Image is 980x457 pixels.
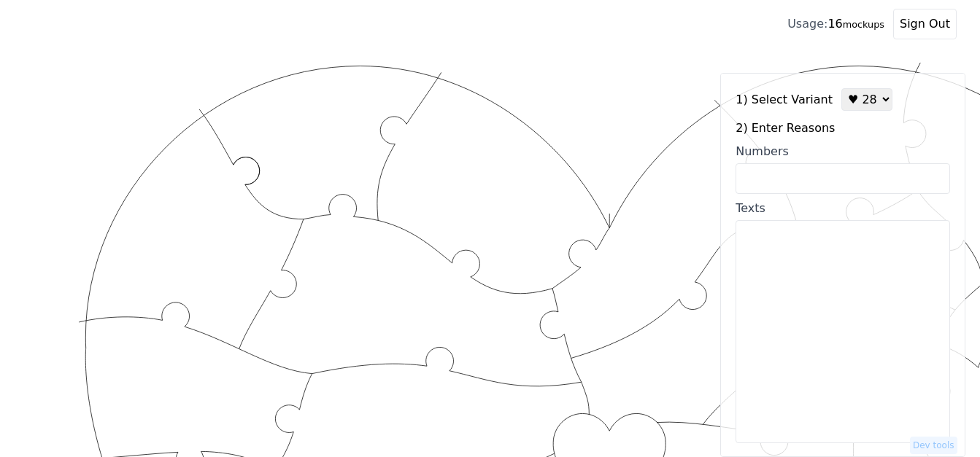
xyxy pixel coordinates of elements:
label: 2) Enter Reasons [736,120,950,137]
div: 16 [787,15,884,33]
small: mockups [843,19,884,30]
span: Usage: [787,17,827,31]
button: Sign Out [893,9,957,39]
div: Texts [736,200,950,217]
label: 1) Select Variant [736,91,833,109]
textarea: Texts [736,220,950,443]
input: Numbers [736,163,950,194]
div: Numbers [736,143,950,160]
button: Dev tools [910,437,957,454]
